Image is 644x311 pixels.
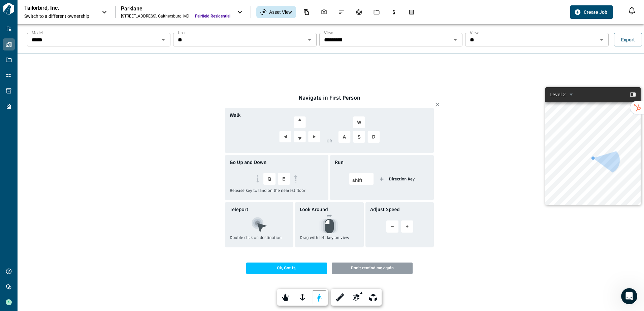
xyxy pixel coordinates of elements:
[334,6,349,18] div: Issues & Info
[584,9,607,15] span: Create Job
[256,6,296,18] div: Asset View
[621,36,635,43] span: Export
[230,206,248,213] span: Teleport
[570,5,613,19] button: Create Job
[246,263,327,274] span: Ok, Got It.
[121,13,189,19] div: [STREET_ADDRESS] , Gaithersburg , MD
[597,35,606,44] button: Open
[300,235,349,245] span: Drag with left key on view
[470,30,479,36] label: View
[370,206,400,213] span: Adjust Speed
[225,95,434,101] span: Navigate in First Person
[621,288,637,304] iframe: Intercom live chat
[626,5,637,16] button: Open notification feed
[24,5,85,11] p: Tailorbird, Inc.
[352,6,366,18] div: Renovation Record
[324,30,333,36] label: View
[299,6,314,18] div: Documents
[369,6,384,18] div: Jobs
[387,6,401,18] div: Budgets
[159,35,168,44] button: Open
[230,188,305,198] span: Release key to land on the nearest floor
[230,159,266,166] span: Go Up and Down
[550,91,566,98] div: Level 2
[121,5,230,12] div: Parklane
[178,30,185,36] label: Unit
[451,35,460,44] button: Open
[195,13,230,19] span: Fairfield Residential
[335,159,344,166] span: Run
[332,263,413,274] span: Don't remind me again
[300,206,328,213] span: Look Around
[389,176,415,182] span: Direction Key
[24,13,95,20] span: Switch to a different ownership
[269,9,292,15] span: Asset View
[32,30,43,36] label: Model
[405,6,419,18] div: Takeoff Center
[305,35,314,44] button: Open
[614,33,642,46] button: Export
[230,235,282,245] span: Double click on destination
[230,112,240,118] span: Walk
[327,138,332,144] span: OR
[317,6,331,18] div: Photos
